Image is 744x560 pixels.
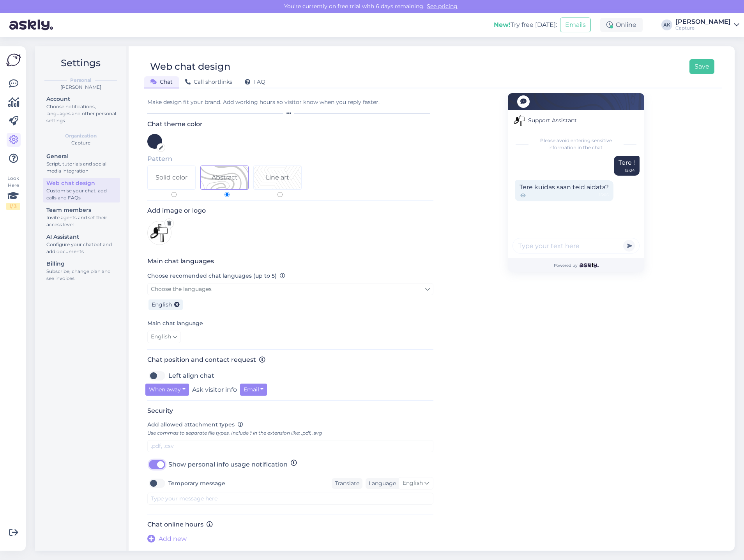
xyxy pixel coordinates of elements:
[151,285,212,292] span: Choose the languages
[159,534,187,544] span: Add new
[43,151,120,176] a: GeneralScript, tutorials and social media integration
[147,283,433,295] a: Choose the languages
[689,59,714,74] button: Save
[46,241,117,255] div: Configure your chatbot and add documents
[147,356,433,363] h3: Chat position and contact request
[277,192,283,197] input: Pattern 2Line art
[46,160,117,174] div: Script, tutorials and social media integration
[46,214,117,228] div: Invite agents and set their access level
[147,272,285,280] label: Choose recomended chat languages (up to 5)
[147,521,433,528] h3: Chat online hours
[560,18,591,32] button: Emails
[554,262,599,268] span: Powered by
[625,167,635,173] div: 15:04
[185,78,232,85] span: Call shortlinks
[46,187,117,201] div: Customise your chat, add calls and FAQs
[494,21,511,28] b: New!
[147,120,433,128] h3: Chat theme color
[147,155,433,162] h5: Pattern
[46,260,117,268] div: Billing
[171,192,177,197] input: Solid color
[46,95,117,103] div: Account
[675,19,731,25] div: [PERSON_NAME]
[168,477,225,490] label: Temporary message
[46,103,117,124] div: Choose notifications, languages and other personal settings
[41,139,120,146] div: Capture
[675,25,731,31] div: Capture
[46,268,117,282] div: Subscribe, change plan and see invoices
[599,192,609,199] span: 15:05
[43,232,120,256] a: AI AssistantConfigure your chatbot and add documents
[147,207,433,214] h3: Add image or logo
[152,301,172,308] span: English
[528,116,577,125] span: Support Assistant
[70,77,92,84] b: Personal
[147,421,235,428] span: Add allowed attachment types
[43,178,120,203] a: Web chat designCustomise your chat, add calls and FAQs
[240,384,267,396] button: Email
[494,20,557,30] div: Try free [DATE]:
[147,257,433,265] h3: Main chat languages
[532,137,620,151] span: Please avoid entering sensitive information in the chat.
[515,180,613,201] div: Tere kuidas saan teid aidata?
[192,384,237,396] label: Ask visitor info
[43,94,120,125] a: AccountChoose notifications, languages and other personal settings
[675,19,739,31] a: [PERSON_NAME]Capture
[43,205,120,229] a: Team membersInvite agents and set their access level
[147,430,322,436] span: Use commas to separate file types. Include '.' in the extension like: .pdf, .svg
[266,173,289,182] div: Line art
[151,333,171,341] span: English
[46,179,117,187] div: Web chat design
[212,173,238,182] div: Abstract
[332,478,362,489] div: Translate
[46,206,117,214] div: Team members
[41,84,120,91] div: [PERSON_NAME]
[43,259,120,283] a: BillingSubscribe, change plan and see invoices
[46,152,117,160] div: General
[150,78,173,85] span: Chat
[147,331,181,343] a: English
[147,407,433,414] h3: Security
[147,98,433,106] div: Make design fit your brand. Add working hours so visitor know when you reply faster.
[168,370,214,382] label: Left align chat
[6,175,20,210] div: Look Here
[600,18,643,32] div: Online
[614,156,640,176] div: Tere !
[150,59,230,74] div: Web chat design
[661,19,672,30] div: AK
[6,203,20,210] div: 1 / 3
[6,53,21,67] img: Askly Logo
[245,78,265,85] span: FAQ
[168,458,288,471] label: Show personal info usage notification
[147,221,171,245] img: Logo preview
[46,233,117,241] div: AI Assistant
[403,479,423,488] span: English
[424,3,460,10] a: See pricing
[41,56,120,70] h2: Settings
[147,319,203,328] label: Main chat language
[145,384,189,396] button: When away
[147,440,433,452] input: .pdf, .csv
[513,114,526,127] img: Support
[512,238,640,254] input: Type your text here
[366,479,396,488] div: Language
[580,263,599,268] img: Askly
[65,132,97,139] b: Organization
[156,173,187,182] div: Solid color
[224,192,230,197] input: Pattern 1Abstract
